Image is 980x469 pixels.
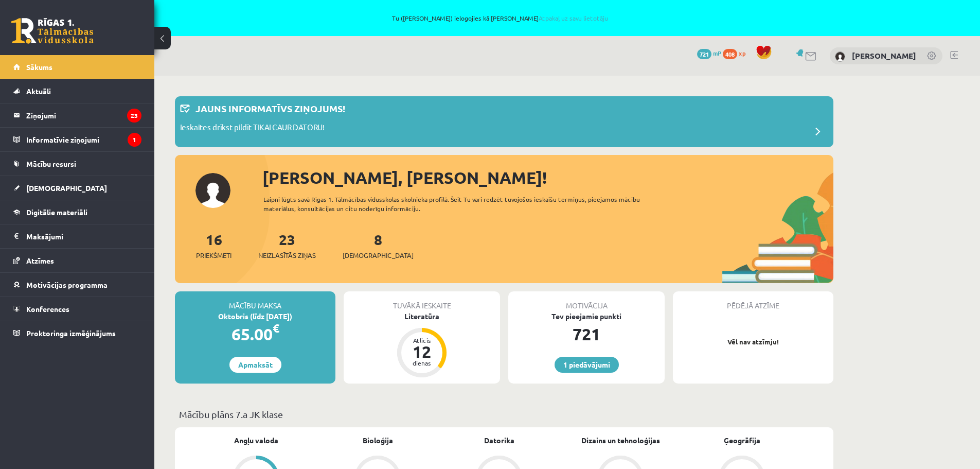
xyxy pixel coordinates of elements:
a: [PERSON_NAME] [852,50,916,61]
a: [DEMOGRAPHIC_DATA] [13,176,141,200]
span: Neizlasītās ziņas [258,250,316,260]
span: Aktuāli [26,86,51,96]
a: Informatīvie ziņojumi1 [13,128,141,151]
div: Motivācija [508,291,665,311]
a: 408 xp [723,49,751,57]
a: Rīgas 1. Tālmācības vidusskola [11,18,94,44]
span: Motivācijas programma [26,280,108,289]
legend: Informatīvie ziņojumi [26,128,141,151]
div: 65.00 [175,322,335,346]
a: Ģeogrāfija [724,435,760,446]
a: Digitālie materiāli [13,200,141,224]
span: Proktoringa izmēģinājums [26,328,116,338]
div: Tuvākā ieskaite [344,291,500,311]
span: Digitālie materiāli [26,207,87,217]
div: Tev pieejamie punkti [508,311,665,322]
a: Motivācijas programma [13,273,141,297]
a: Maksājumi [13,224,141,248]
p: Vēl nav atzīmju! [678,337,828,347]
a: 8[DEMOGRAPHIC_DATA] [343,230,414,260]
a: Ziņojumi23 [13,103,141,127]
a: 23Neizlasītās ziņas [258,230,316,260]
p: Ieskaites drīkst pildīt TIKAI CAUR DATORU! [180,121,325,136]
span: 721 [697,49,711,59]
i: 23 [127,109,141,123]
span: Tu ([PERSON_NAME]) ielogojies kā [PERSON_NAME] [118,15,882,21]
span: Konferences [26,304,69,314]
p: Mācību plāns 7.a JK klase [179,407,829,421]
div: 12 [406,343,437,360]
span: [DEMOGRAPHIC_DATA] [26,183,107,193]
a: Datorika [484,435,514,446]
a: Sākums [13,55,141,79]
legend: Maksājumi [26,224,141,248]
legend: Ziņojumi [26,103,141,127]
div: Pēdējā atzīme [673,291,833,311]
p: Jauns informatīvs ziņojums! [195,101,345,115]
a: Atzīmes [13,249,141,272]
span: [DEMOGRAPHIC_DATA] [343,250,414,260]
div: Oktobris (līdz [DATE]) [175,311,335,322]
div: Mācību maksa [175,291,335,311]
i: 1 [128,133,141,147]
span: 408 [723,49,737,59]
a: Jauns informatīvs ziņojums! Ieskaites drīkst pildīt TIKAI CAUR DATORU! [180,101,828,142]
a: 1 piedāvājumi [555,357,619,373]
span: Sākums [26,62,52,72]
a: 16Priekšmeti [196,230,231,260]
a: Proktoringa izmēģinājums [13,321,141,345]
div: [PERSON_NAME], [PERSON_NAME]! [262,165,833,190]
span: Mācību resursi [26,159,76,168]
div: Laipni lūgts savā Rīgas 1. Tālmācības vidusskolas skolnieka profilā. Šeit Tu vari redzēt tuvojošo... [263,195,658,213]
a: Konferences [13,297,141,321]
span: Atzīmes [26,256,54,265]
div: dienas [406,360,437,366]
a: 721 mP [697,49,721,57]
div: Literatūra [344,311,500,322]
a: Bioloģija [363,435,393,446]
a: Aktuāli [13,79,141,103]
span: mP [713,49,721,57]
a: Angļu valoda [234,435,278,446]
a: Dizains un tehnoloģijas [581,435,660,446]
div: Atlicis [406,337,437,343]
a: Apmaksāt [229,357,281,373]
div: 721 [508,322,665,346]
span: € [273,321,279,336]
span: Priekšmeti [196,250,231,260]
a: Literatūra Atlicis 12 dienas [344,311,500,379]
span: xp [739,49,745,57]
a: Atpakaļ uz savu lietotāju [539,14,608,22]
a: Mācību resursi [13,152,141,176]
img: Kristofers Vasiļjevs [835,51,845,62]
